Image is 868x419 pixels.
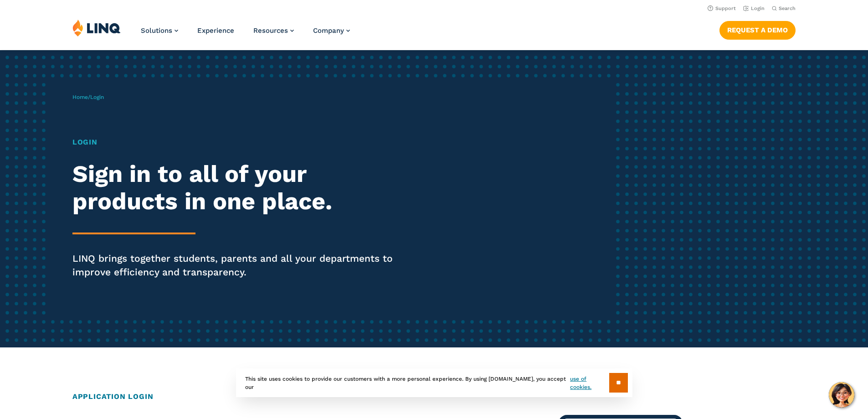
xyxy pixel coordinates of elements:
a: Request a Demo [719,21,796,39]
a: Experience [197,26,234,35]
nav: Primary Navigation [141,19,350,49]
p: LINQ brings together students, parents and all your departments to improve efficiency and transpa... [72,252,407,279]
h1: Login [72,137,407,148]
a: Support [708,5,736,11]
span: Search [779,5,796,11]
span: Company [313,26,344,35]
button: Hello, have a question? Let’s chat. [829,382,854,408]
div: This site uses cookies to provide our customers with a more personal experience. By using [DOMAIN... [236,368,632,397]
a: Login [743,5,765,11]
img: LINQ | K‑12 Software [72,19,121,36]
nav: Button Navigation [719,19,796,39]
a: use of cookies. [570,375,609,391]
span: Resources [253,26,288,35]
span: Login [90,94,104,100]
span: / [72,94,104,100]
a: Home [72,94,88,100]
a: Solutions [141,26,178,35]
a: Resources [253,26,294,35]
span: Solutions [141,26,172,35]
a: Company [313,26,350,35]
button: Open Search Bar [772,5,796,12]
h2: Sign in to all of your products in one place. [72,160,407,215]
